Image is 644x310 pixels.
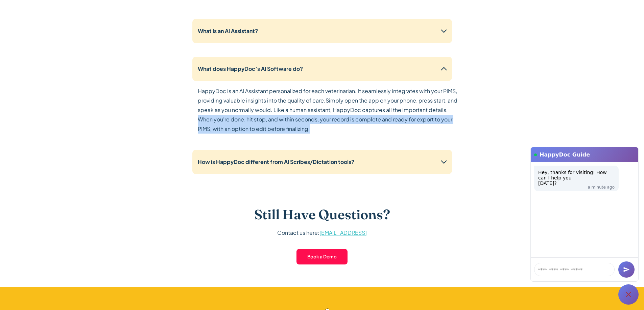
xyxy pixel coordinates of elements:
strong: What does HappyDoc’s AI Software do? [198,65,303,72]
p: HappyDoc is an AI Assistant personalized for each veterinarian. It seamlessly integrates with you... [198,86,457,134]
p: Contact us here: [277,228,367,237]
strong: How is HappyDoc different from AI Scribes/Dictation tools? [198,158,354,165]
h3: Still Have Questions? [254,206,390,223]
strong: What is an AI Assistant? [198,27,258,34]
a: Book a Demo [296,248,348,265]
a: [EMAIL_ADDRESS] [319,229,367,236]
